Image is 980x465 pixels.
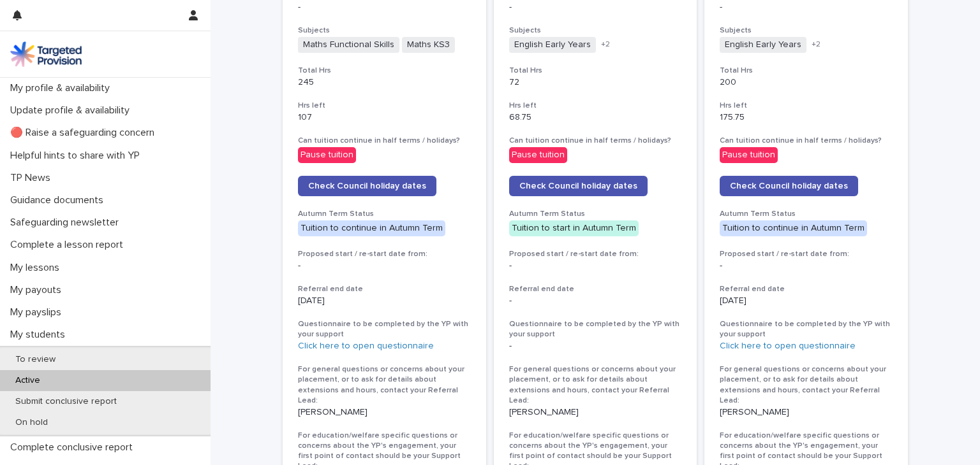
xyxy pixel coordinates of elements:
p: - [720,261,893,271]
a: Check Council holiday dates [509,176,648,196]
div: Tuition to start in Autumn Term [509,220,639,236]
h3: Can tuition continue in half terms / holidays? [720,136,893,146]
p: - [298,2,471,13]
p: Safeguarding newsletter [5,217,129,229]
h3: Can tuition continue in half terms / holidays? [509,136,682,146]
h3: Proposed start / re-start date from: [298,249,471,259]
p: [PERSON_NAME] [298,407,471,418]
p: Submit conclusive report [5,396,127,407]
h3: Referral end date [298,284,471,294]
h3: Proposed start / re-start date from: [509,249,682,259]
img: M5nRWzHhSzIhMunXDL62 [10,41,82,67]
h3: Hrs left [720,101,893,111]
h3: Total Hrs [298,66,471,76]
p: [DATE] [720,296,893,306]
div: Pause tuition [509,147,567,163]
p: Complete conclusive report [5,441,143,454]
span: Check Council holiday dates [519,182,637,190]
p: 🔴 Raise a safeguarding concern [5,127,165,139]
p: To review [5,354,66,365]
p: My lessons [5,262,70,274]
p: Helpful hints to share with YP [5,150,150,162]
h3: Referral end date [720,284,893,294]
p: 68.75 [509,112,682,123]
h3: Referral end date [509,284,682,294]
div: Pause tuition [720,147,778,163]
p: Guidance documents [5,194,114,206]
h3: For general questions or concerns about your placement, or to ask for details about extensions an... [720,364,893,406]
p: My payslips [5,306,71,318]
span: Maths Functional Skills [298,37,399,53]
p: - [509,341,682,352]
p: Active [5,375,50,386]
a: Click here to open questionnaire [720,341,856,350]
div: Pause tuition [298,147,356,163]
p: My profile & availability [5,82,120,94]
p: - [509,296,682,306]
span: English Early Years [720,37,806,53]
h3: For general questions or concerns about your placement, or to ask for details about extensions an... [298,364,471,406]
p: [DATE] [298,296,471,306]
h3: Proposed start / re-start date from: [720,249,893,259]
div: Tuition to continue in Autumn Term [298,220,445,236]
p: 72 [509,77,682,88]
a: Check Council holiday dates [298,176,436,196]
p: 200 [720,77,893,88]
p: Update profile & availability [5,104,140,117]
h3: Questionnaire to be completed by the YP with your support [509,319,682,340]
p: My payouts [5,284,71,296]
h3: Subjects [298,25,471,36]
p: Complete a lesson report [5,239,133,251]
p: [PERSON_NAME] [509,407,682,418]
h3: Hrs left [298,101,471,111]
span: English Early Years [509,37,596,53]
p: 107 [298,112,471,123]
p: My students [5,329,75,341]
h3: Subjects [509,25,682,36]
h3: Autumn Term Status [298,209,471,219]
h3: Subjects [720,25,893,36]
p: On hold [5,417,58,428]
span: Maths KS3 [402,37,455,53]
h3: Autumn Term Status [720,209,893,219]
p: - [298,261,471,271]
h3: Total Hrs [509,66,682,76]
p: 245 [298,77,471,88]
div: Tuition to continue in Autumn Term [720,220,867,236]
span: + 2 [601,41,610,48]
p: [PERSON_NAME] [720,407,893,418]
h3: Total Hrs [720,66,893,76]
p: - [720,2,893,13]
a: Check Council holiday dates [720,176,858,196]
h3: For general questions or concerns about your placement, or to ask for details about extensions an... [509,364,682,406]
a: Click here to open questionnaire [298,341,434,350]
p: 175.75 [720,112,893,123]
span: Check Council holiday dates [730,182,848,190]
h3: Questionnaire to be completed by the YP with your support [298,319,471,340]
h3: Can tuition continue in half terms / holidays? [298,136,471,146]
h3: Autumn Term Status [509,209,682,219]
h3: Hrs left [509,101,682,111]
h3: Questionnaire to be completed by the YP with your support [720,319,893,340]
span: + 2 [812,41,820,48]
p: - [509,261,682,271]
p: TP News [5,172,61,184]
p: - [509,2,682,13]
span: Check Council holiday dates [308,182,426,190]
